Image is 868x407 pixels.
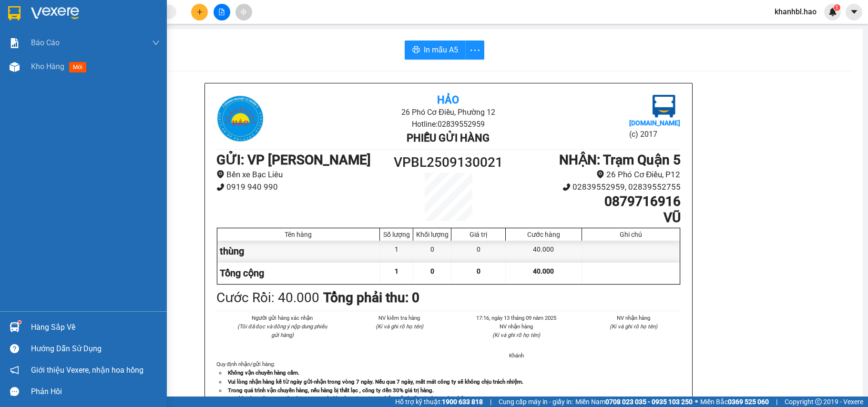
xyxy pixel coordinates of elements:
span: message [10,387,19,396]
button: file-add [214,4,230,20]
span: Cung cấp máy in - giấy in: [499,397,573,407]
b: GỬI : VP [PERSON_NAME] [216,152,371,168]
img: warehouse-icon [10,62,20,72]
strong: Trong quá trình vận chuyển hàng, nếu hàng bị thất lạc , công ty đền 30% giá trị hàng. [228,387,434,394]
div: Hướng dẫn sử dụng [31,342,160,356]
li: Hotline: 02839552959 [294,118,603,130]
b: Hảo [437,94,459,106]
i: (Tôi đã đọc và đồng ý nộp dung phiếu gửi hàng) [237,323,327,338]
span: aim [240,9,247,15]
span: | [490,397,491,407]
span: 1 [395,267,398,275]
span: printer [412,46,420,55]
img: logo.jpg [216,95,264,142]
li: 26 Phó Cơ Điều, Phường 12 [294,106,603,118]
span: phone [562,183,571,191]
button: more [465,41,484,60]
span: ⚪️ [695,400,698,404]
span: notification [10,366,19,375]
strong: 1900 633 818 [442,398,483,406]
div: Ghi chú [584,231,677,238]
li: 02839552959, 02839552755 [506,181,680,193]
strong: Quý khách vui lòng xem lại thông tin trước khi rời quầy. Nếu có thắc mắc hoặc cần hỗ trợ liên hệ ... [228,396,501,402]
li: Khánh [470,351,564,360]
div: 0 [451,241,506,262]
span: 40.000 [533,267,554,275]
b: Phiếu gửi hàng [407,132,490,144]
li: NV kiểm tra hàng [352,314,447,322]
span: khanhbl.hao [767,6,824,18]
span: Tổng cộng [220,267,264,279]
h1: 0879716916 [506,193,680,210]
img: logo.jpg [653,95,675,118]
li: 26 Phó Cơ Điều, P12 [506,168,680,181]
span: down [152,39,160,47]
img: logo-vxr [8,6,20,20]
span: copyright [815,398,822,405]
div: Cước Rồi : 40.000 [216,287,319,308]
strong: Vui lòng nhận hàng kể từ ngày gửi-nhận trong vòng 7 ngày. Nếu qua 7 ngày, mất mát công ty sẽ khôn... [228,378,523,385]
button: plus [191,4,208,20]
li: NV nhận hàng [586,314,681,322]
div: 1 [380,241,413,262]
span: Báo cáo [31,37,60,49]
span: Miền Nam [575,397,693,407]
span: Hỗ trợ kỹ thuật: [395,397,483,407]
b: Tổng phải thu: 0 [323,290,419,305]
li: 17:16, ngày 13 tháng 09 năm 2025 [470,314,564,322]
i: (Kí và ghi rõ họ tên) [610,323,657,330]
img: icon-new-feature [828,8,837,16]
img: solution-icon [10,38,20,48]
span: Giới thiệu Vexere, nhận hoa hồng [31,364,143,376]
span: mới [69,62,86,72]
li: 0919 940 990 [216,181,390,193]
span: In mẫu A5 [424,44,458,56]
span: Kho hàng [31,62,64,71]
h1: VPBL2509130021 [390,152,507,173]
sup: 1 [18,321,21,324]
div: Số lượng [382,231,410,238]
div: Cước hàng [508,231,579,238]
button: caret-down [846,4,862,20]
span: question-circle [10,344,19,353]
li: (c) 2017 [629,128,680,140]
img: warehouse-icon [10,322,20,332]
b: [DOMAIN_NAME] [629,119,680,127]
strong: 0369 525 060 [728,398,769,406]
div: thùng [217,241,380,262]
div: Hàng sắp về [31,320,160,335]
h1: VŨ [506,210,680,226]
span: plus [196,9,203,15]
b: NHẬN : Trạm Quận 5 [559,152,681,168]
span: caret-down [850,8,858,16]
span: environment [216,170,225,178]
li: NV nhận hàng [470,322,564,331]
div: Phản hồi [31,385,160,399]
strong: 0708 023 035 - 0935 103 250 [605,398,693,406]
div: Khối lượng [416,231,449,238]
div: 0 [413,241,451,262]
span: file-add [218,9,225,15]
li: Bến xe Bạc Liêu [216,168,390,181]
div: Quy định nhận/gửi hàng : [216,360,681,403]
div: Tên hàng [220,231,378,238]
span: 0 [477,267,480,275]
button: printerIn mẫu A5 [405,41,466,60]
sup: 1 [834,4,840,11]
button: aim [235,4,252,20]
i: (Kí và ghi rõ họ tên) [376,323,423,330]
span: phone [216,183,225,191]
span: environment [596,170,604,178]
span: 1 [835,4,838,11]
span: | [776,397,777,407]
div: Giá trị [454,231,503,238]
div: 40.000 [506,241,582,262]
i: (Kí và ghi rõ họ tên) [492,332,540,338]
strong: Không vận chuyển hàng cấm. [228,369,299,376]
span: more [466,44,484,56]
span: Miền Bắc [700,397,769,407]
span: 0 [430,267,434,275]
li: Người gửi hàng xác nhận [235,314,330,322]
